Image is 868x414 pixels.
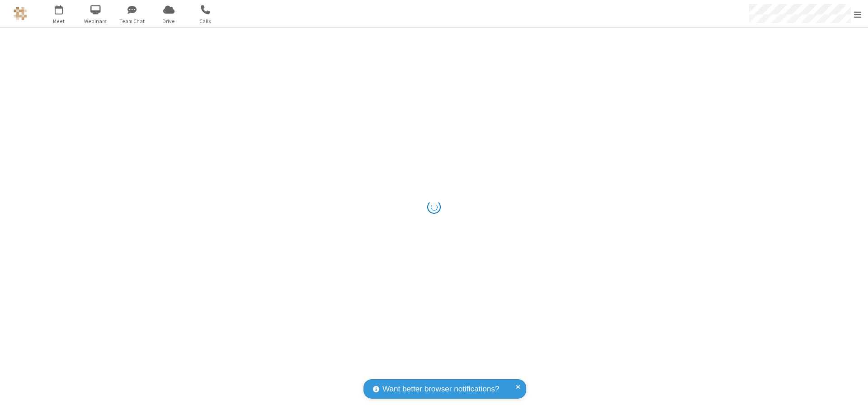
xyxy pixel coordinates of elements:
[115,17,149,25] span: Team Chat
[79,17,113,25] span: Webinars
[382,383,499,395] span: Want better browser notifications?
[189,17,222,25] span: Calls
[14,7,27,20] img: QA Selenium DO NOT DELETE OR CHANGE
[152,17,186,25] span: Drive
[42,17,76,25] span: Meet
